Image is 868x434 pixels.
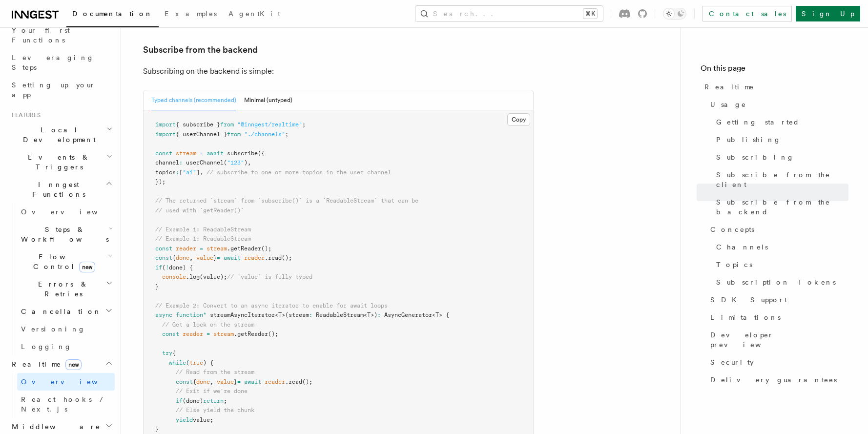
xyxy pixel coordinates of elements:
[200,169,203,176] span: ,
[207,245,227,252] span: stream
[710,100,746,109] span: Usage
[17,338,115,355] a: Logging
[8,76,115,103] a: Setting up your app
[701,62,848,78] h4: On this page
[12,81,96,99] span: Setting up your app
[367,311,371,318] span: T
[712,193,848,221] a: Subscribe from the backend
[712,131,848,148] a: Publishing
[704,82,754,92] span: Realtime
[207,331,210,337] span: =
[8,152,106,172] span: Events & Triggers
[227,131,241,138] span: from
[17,373,115,391] a: Overview
[155,426,159,433] span: }
[8,203,115,355] div: Inngest Functions
[179,169,183,176] span: [
[227,159,244,166] span: "123"
[710,312,781,322] span: Limitations
[223,3,286,26] a: AgentKit
[712,273,848,291] a: Subscription Tokens
[17,203,115,221] a: Overview
[220,121,234,128] span: from
[176,416,193,423] span: yield
[710,375,837,385] span: Delivery guarantees
[435,311,439,318] span: T
[8,49,115,76] a: Leveraging Steps
[258,150,265,157] span: ({
[155,207,244,214] span: // used with `getReader()`
[165,10,217,18] span: Examples
[155,264,162,271] span: if
[716,170,848,189] span: Subscribe from the client
[8,180,105,199] span: Inngest Functions
[155,235,251,242] span: // Example 1: ReadableStream
[72,10,153,18] span: Documentation
[507,113,530,126] button: Copy
[716,117,800,127] span: Getting started
[8,373,115,418] div: Realtimenew
[143,64,534,78] p: Subscribing on the backend is simple:
[432,311,435,318] span: <
[169,264,193,271] span: done) {
[234,378,237,385] span: }
[162,321,254,328] span: // Get a lock on the stream
[155,159,179,166] span: channel
[716,277,836,287] span: Subscription Tokens
[66,3,159,27] a: Documentation
[207,169,391,176] span: // subscribe to one or more topics in the user channel
[265,254,282,261] span: .read
[162,264,165,271] span: (
[200,150,203,157] span: =
[716,197,848,217] span: Subscribe from the backend
[155,226,251,233] span: // Example 1: ReadableStream
[186,159,224,166] span: userChannel
[196,378,210,385] span: done
[8,422,101,432] span: Middleware
[162,273,186,280] span: console
[176,254,189,261] span: done
[285,378,302,385] span: .read
[712,113,848,131] a: Getting started
[155,121,176,128] span: import
[706,96,848,113] a: Usage
[275,311,278,318] span: <
[248,159,251,166] span: ,
[155,150,172,157] span: const
[176,150,196,157] span: stream
[712,148,848,166] a: Subscribing
[227,245,261,252] span: .getReader
[244,254,265,261] span: reader
[8,125,106,145] span: Local Development
[8,111,41,119] span: Features
[8,148,115,176] button: Events & Triggers
[17,252,107,271] span: Flow Control
[162,350,172,356] span: try
[193,378,196,385] span: {
[176,369,254,375] span: // Read from the stream
[663,8,686,20] button: Toggle dark mode
[176,121,220,128] span: { subscribe }
[176,407,254,413] span: // Else yield the chunk
[710,225,754,234] span: Concepts
[176,131,227,138] span: { userChannel }
[706,353,848,371] a: Security
[21,395,107,413] span: React hooks / Next.js
[583,9,597,19] kbd: ⌘K
[712,256,848,273] a: Topics
[169,359,186,366] span: while
[710,357,754,367] span: Security
[143,43,258,57] a: Subscribe from the backend
[8,355,115,373] button: Realtimenew
[162,331,179,337] span: const
[716,152,794,162] span: Subscribing
[285,131,289,138] span: ;
[268,331,278,337] span: ();
[159,3,223,26] a: Examples
[207,150,224,157] span: await
[706,371,848,389] a: Delivery guarantees
[155,131,176,138] span: import
[439,311,449,318] span: > {
[183,169,196,176] span: "ai"
[210,311,275,318] span: streamAsyncIterator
